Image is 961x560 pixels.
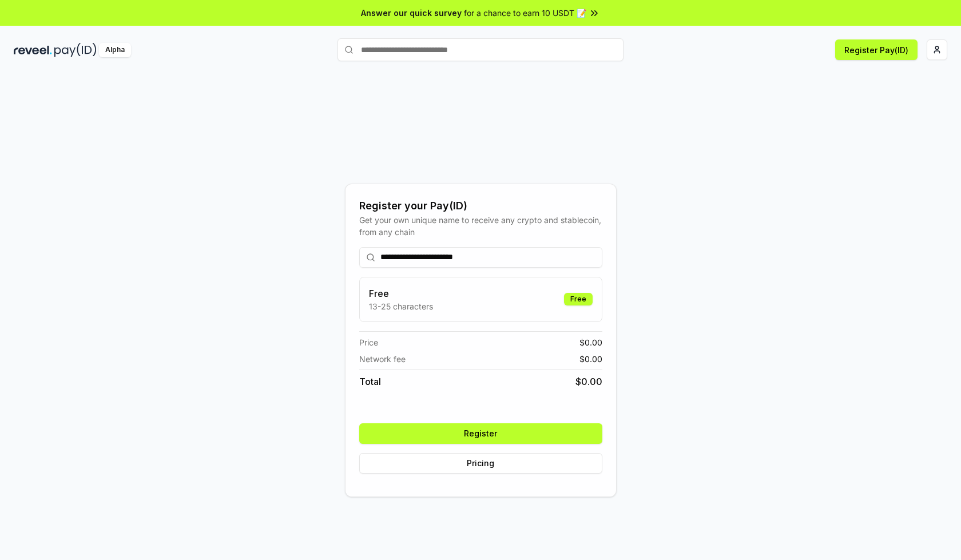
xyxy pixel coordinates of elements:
div: Register your Pay(ID) [359,198,602,214]
span: Price [359,336,378,348]
img: reveel_dark [14,43,52,57]
div: Get your own unique name to receive any crypto and stablecoin, from any chain [359,214,602,238]
span: $ 0.00 [579,353,602,365]
p: 13-25 characters [369,300,433,312]
span: Network fee [359,353,406,365]
div: Free [564,293,593,305]
img: pay_id [54,43,97,57]
button: Register [359,423,602,444]
span: Total [359,375,381,388]
span: Answer our quick survey [361,7,462,19]
div: Alpha [99,43,131,57]
span: $ 0.00 [579,336,602,348]
button: Register Pay(ID) [835,39,918,60]
button: Pricing [359,453,602,474]
span: for a chance to earn 10 USDT 📝 [464,7,586,19]
span: $ 0.00 [575,375,602,388]
h3: Free [369,287,433,300]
